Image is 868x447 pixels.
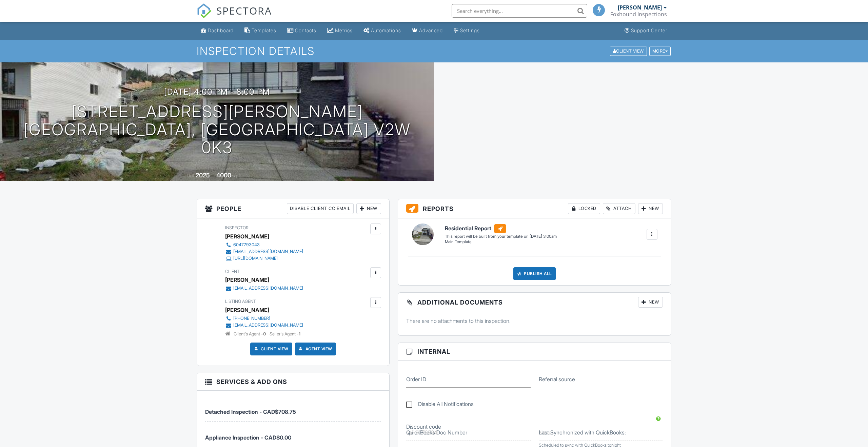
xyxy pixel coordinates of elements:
span: Appliance Inspection - CAD$0.00 [205,434,291,441]
h3: Additional Documents [398,293,671,312]
div: [EMAIL_ADDRESS][DOMAIN_NAME] [233,249,303,254]
h3: People [197,199,389,218]
div: [PERSON_NAME] [618,4,662,11]
a: Client View [253,346,289,352]
div: [URL][DOMAIN_NAME] [233,256,278,261]
span: sq. ft. [232,173,242,178]
img: The Best Home Inspection Software - Spectora [197,3,212,18]
div: 6047793043 [233,242,260,248]
label: Referral source [539,375,575,383]
label: QuickBooks Doc Number [406,429,467,436]
li: Service: Detached Inspection [205,396,381,421]
div: Publish All [513,267,556,280]
div: Automations [371,27,401,33]
div: 2025 [196,172,210,179]
a: Dashboard [198,24,236,37]
h6: Residential Report [445,224,557,233]
div: [EMAIL_ADDRESS][DOMAIN_NAME] [233,286,303,291]
a: Metrics [324,24,355,37]
div: Locked [568,203,600,214]
h3: [DATE] 4:00 pm - 8:00 pm [164,87,270,96]
div: Support Center [631,27,667,33]
a: Automations (Basic) [361,24,404,37]
span: Built [187,173,195,178]
a: [URL][DOMAIN_NAME] [225,255,303,262]
div: Foxhound Inspections [610,11,667,18]
span: Client's Agent - [234,331,267,336]
div: Settings [460,27,480,33]
label: Disable All Notifications [406,401,474,409]
span: Client [225,269,240,274]
div: [PHONE_NUMBER] [233,316,270,321]
a: SPECTORA [197,9,272,23]
div: [PERSON_NAME] [225,275,269,285]
span: SPECTORA [216,3,272,18]
input: Search everything... [452,4,587,18]
a: Client View [609,48,649,53]
a: [PHONE_NUMBER] [225,315,303,322]
div: Client View [610,46,647,56]
a: Support Center [622,24,670,37]
span: Inspector [225,225,249,230]
div: Dashboard [208,27,234,33]
h1: Inspection Details [197,45,671,57]
div: 4000 [216,172,231,179]
a: Advanced [409,24,446,37]
li: Service: Appliance Inspection [205,422,381,447]
p: There are no attachments to this inspection. [406,317,663,325]
div: Advanced [419,27,443,33]
a: Settings [451,24,482,37]
a: [EMAIL_ADDRESS][DOMAIN_NAME] [225,285,303,292]
a: [PERSON_NAME] [225,305,269,315]
div: Main Template [445,239,557,245]
div: More [649,46,671,56]
strong: 1 [299,331,300,336]
h3: Reports [398,199,671,218]
div: Attach [603,203,635,214]
a: 6047793043 [225,241,303,248]
h3: Services & Add ons [197,373,389,391]
a: [EMAIL_ADDRESS][DOMAIN_NAME] [225,322,303,329]
span: Listing Agent [225,299,256,304]
a: Templates [242,24,279,37]
h1: [STREET_ADDRESS][PERSON_NAME] [GEOGRAPHIC_DATA], [GEOGRAPHIC_DATA] V2W 0K3 [11,103,423,156]
span: Seller's Agent - [270,331,300,336]
div: Templates [252,27,276,33]
a: [EMAIL_ADDRESS][DOMAIN_NAME] [225,248,303,255]
label: Order ID [406,375,426,383]
span: Detached Inspection - CAD$708.75 [205,408,296,415]
div: This report will be built from your template on [DATE] 3:00am [445,234,557,239]
strong: 0 [263,331,266,336]
div: Contacts [295,27,316,33]
div: Metrics [335,27,353,33]
div: [EMAIL_ADDRESS][DOMAIN_NAME] [233,323,303,328]
div: New [356,203,381,214]
a: Contacts [284,24,319,37]
label: Discount code [406,423,441,430]
div: [PERSON_NAME] [225,231,269,241]
div: Disable Client CC Email [287,203,354,214]
h3: Internal [398,343,671,361]
label: Last Synchronized with QuickBooks: [539,429,626,436]
div: New [638,203,663,214]
a: Agent View [297,346,332,352]
div: New [638,297,663,308]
